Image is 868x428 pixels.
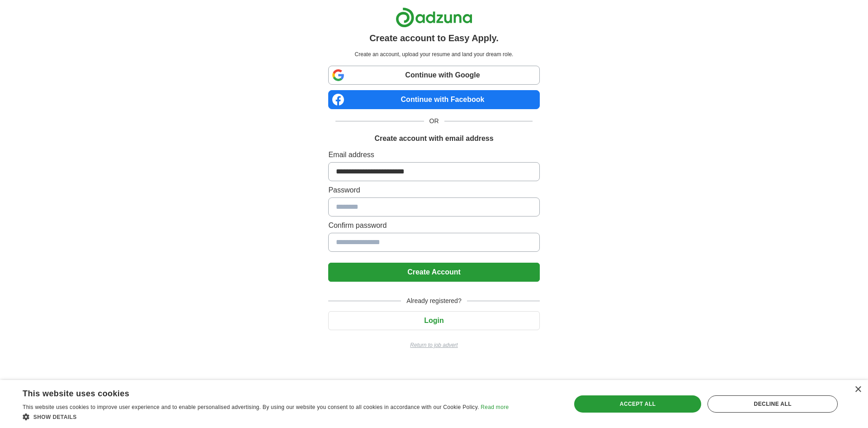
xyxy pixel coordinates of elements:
[374,133,493,144] h1: Create account with email address
[328,317,539,324] a: Login
[330,50,538,58] p: Create an account, upload your resume and land your dream role.
[481,404,509,410] a: Read more, opens a new window
[328,311,539,330] button: Login
[23,412,509,421] div: Show details
[574,395,702,413] div: Accept all
[328,263,539,282] button: Create Account
[369,31,499,45] h1: Create account to Easy Apply.
[328,90,539,109] a: Continue with Facebook
[23,385,486,399] div: This website uses cookies
[854,386,861,393] div: Close
[328,66,539,85] a: Continue with Google
[33,414,77,420] span: Show details
[328,149,539,160] label: Email address
[328,185,539,196] label: Password
[708,395,838,413] div: Decline all
[23,404,479,410] span: This website uses cookies to improve user experience and to enable personalised advertising. By u...
[424,116,444,126] span: OR
[328,220,539,231] label: Confirm password
[328,341,539,349] a: Return to job advert
[396,7,472,28] img: Adzuna logo
[401,296,467,306] span: Already registered?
